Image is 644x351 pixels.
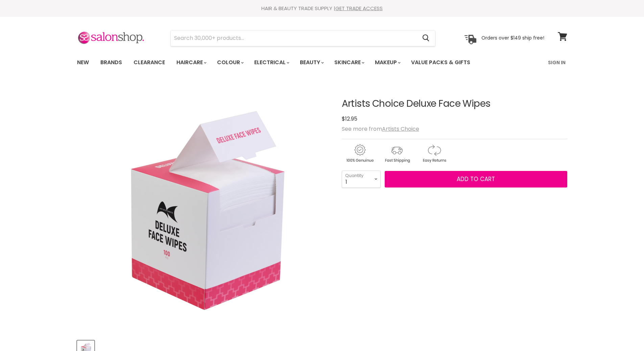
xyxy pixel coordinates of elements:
a: Beauty [295,55,328,70]
span: $12.95 [342,115,357,123]
p: Orders over $149 ship free! [481,35,544,41]
a: Skincare [329,55,368,70]
button: Search [417,30,435,46]
a: Colour [212,55,248,70]
img: returns.gif [416,143,452,164]
img: genuine.gif [342,143,378,164]
a: Brands [95,55,127,70]
ul: Main menu [72,53,510,72]
button: Add to cart [385,171,567,188]
form: Product [170,30,435,46]
a: Artists Choice [382,125,419,133]
nav: Main [69,53,576,72]
a: Makeup [370,55,405,70]
span: See more from [342,125,419,133]
a: New [72,55,94,70]
input: Search [171,30,417,46]
a: Clearance [128,55,170,70]
div: HAIR & BEAUTY TRADE SUPPLY | [69,5,576,12]
a: GET TRADE ACCESS [335,5,383,12]
a: Haircare [171,55,211,70]
div: Artists Choice Deluxe Face Wipes image. Click or Scroll to Zoom. [77,82,330,334]
h1: Artists Choice Deluxe Face Wipes [342,99,567,109]
select: Quantity [342,171,381,187]
img: shipping.gif [379,143,415,164]
img: Artists Choice Deluxe Face Wipes [85,90,321,326]
span: Add to cart [457,175,495,183]
a: Electrical [249,55,293,70]
a: Value Packs & Gifts [406,55,475,70]
a: Sign In [544,55,570,70]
